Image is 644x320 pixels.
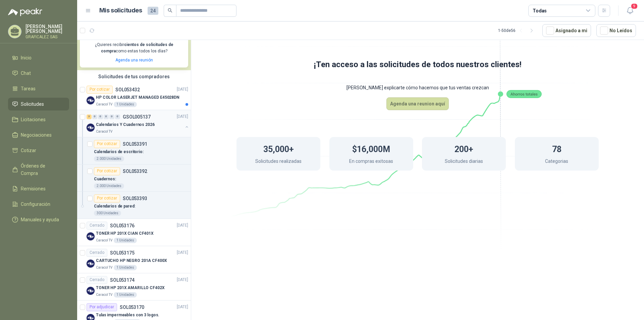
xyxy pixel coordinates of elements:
[21,162,63,177] span: Órdenes de Compra
[21,200,50,208] span: Configuración
[115,87,140,92] p: SOL053432
[596,24,636,37] button: No Leídos
[21,116,46,123] span: Licitaciones
[177,304,188,310] p: [DATE]
[8,51,69,64] a: Inicio
[87,276,107,284] div: Cerrado
[87,96,95,104] img: Company Logo
[8,159,69,180] a: Órdenes de Compra
[94,211,121,216] div: 300 Unidades
[8,213,69,226] a: Manuales y ayuda
[110,223,135,228] p: SOL053176
[21,54,32,61] span: Inicio
[98,115,103,119] div: 0
[87,287,95,295] img: Company Logo
[87,260,95,268] img: Company Logo
[123,169,147,174] p: SOL053392
[552,141,561,156] h1: 78
[115,115,120,119] div: 0
[21,70,31,77] span: Chat
[177,222,188,229] p: [DATE]
[77,137,191,165] a: Por cotizarSOL053391Calendarios de escritorio:2.000 Unidades
[498,25,537,36] div: 1 - 50 de 56
[96,312,159,318] p: Tulas impermeables con 3 logos.
[352,141,390,156] h1: $16,000M
[77,273,191,301] a: CerradoSOL053174[DATE] Company LogoTONER HP 201X AMARILLO CF402XCaracol TV1 Unidades
[87,124,95,132] img: Company Logo
[263,141,294,156] h1: 35,000+
[148,7,158,15] span: 24
[96,258,167,264] p: CARTUCHO HP NEGRO 201A CF400X
[87,222,107,230] div: Cerrado
[96,285,165,291] p: TONER HP 201X AMARILLO CF402X
[96,94,179,101] p: HP COLOR LASERJET MANAGED E45028DN
[177,277,188,283] p: [DATE]
[21,216,59,223] span: Manuales y ayuda
[87,249,107,257] div: Cerrado
[8,98,69,110] a: Solicitudes
[624,5,636,17] button: 9
[114,292,137,298] div: 1 Unidades
[109,115,114,119] div: 0
[77,70,191,83] div: Solicitudes de tus compradores
[114,102,137,107] div: 1 Unidades
[8,198,69,211] a: Configuración
[114,238,137,243] div: 1 Unidades
[87,232,95,240] img: Company Logo
[101,42,173,53] b: cientos de solicitudes de compra
[123,142,147,146] p: SOL053391
[8,113,69,126] a: Licitaciones
[94,203,135,210] p: Calendarios de pared:
[123,196,147,201] p: SOL053393
[115,58,153,62] a: Agenda una reunión
[96,230,154,237] p: TONER HP 201X CIAN CF401X
[96,238,112,243] p: Caracol TV
[84,42,184,54] p: ¿Quieres recibir como estas todos los días?
[96,292,112,298] p: Caracol TV
[8,67,69,80] a: Chat
[386,97,449,110] button: Agenda una reunion aquí
[120,305,144,310] p: SOL053170
[8,129,69,141] a: Negociaciones
[255,157,302,167] p: Solicitudes realizadas
[96,102,112,107] p: Caracol TV
[123,115,151,119] p: GSOL005137
[94,149,144,155] p: Calendarios de escritorio:
[25,35,69,39] p: GRAFICALEZ SAS
[96,265,112,270] p: Caracol TV
[168,8,172,13] span: search
[87,113,190,134] a: 3 0 0 0 0 0 GSOL005137[DATE] Company LogoCalendarios Y Cuadernos 2026Caracol TV
[21,131,52,139] span: Negociaciones
[77,165,191,192] a: Por cotizarSOL053392Cuadernos:2.000 Unidades
[542,24,591,37] button: Asignado a mi
[94,156,124,162] div: 2.000 Unidades
[87,115,92,119] div: 3
[96,129,112,134] p: Caracol TV
[87,303,117,311] div: Por adjudicar
[445,157,483,167] p: Solicitudes diarias
[177,113,188,120] p: [DATE]
[104,115,109,119] div: 0
[349,157,393,167] p: En compras exitosas
[94,176,116,182] p: Cuadernos:
[94,194,120,202] div: Por cotizar
[210,58,626,71] h1: ¡Ten acceso a las solicitudes de todos nuestros clientes!
[94,140,120,148] div: Por cotizar
[21,85,36,92] span: Tareas
[110,250,135,255] p: SOL053175
[92,115,97,119] div: 0
[177,86,188,93] p: [DATE]
[96,122,155,128] p: Calendarios Y Cuadernos 2026
[25,24,69,34] p: [PERSON_NAME] [PERSON_NAME]
[77,83,191,110] a: Por cotizarSOL053432[DATE] Company LogoHP COLOR LASERJET MANAGED E45028DNCaracol TV1 Unidades
[110,278,135,282] p: SOL053174
[21,147,36,154] span: Cotizar
[114,265,137,270] div: 1 Unidades
[8,82,69,95] a: Tareas
[77,219,191,246] a: CerradoSOL053176[DATE] Company LogoTONER HP 201X CIAN CF401XCaracol TV1 Unidades
[177,249,188,256] p: [DATE]
[8,8,42,16] img: Logo peakr
[8,144,69,157] a: Cotizar
[21,100,44,108] span: Solicitudes
[87,86,113,94] div: Por cotizar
